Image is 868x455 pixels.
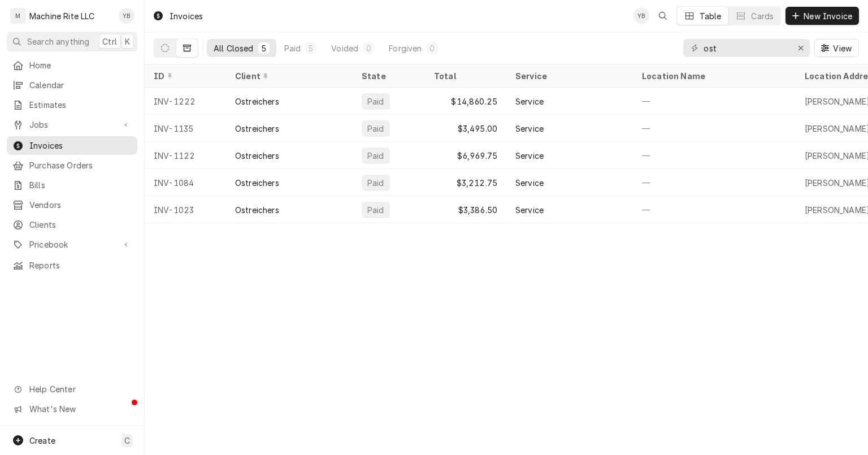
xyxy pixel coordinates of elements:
div: Ostreichers [235,150,279,162]
div: ID [154,70,215,82]
div: Service [515,204,544,216]
div: Location Name [642,70,784,82]
span: Ctrl [102,36,117,47]
div: Paid [366,150,385,162]
div: State [362,70,416,82]
div: 0 [429,42,436,54]
span: Calendar [29,79,132,91]
div: YB [633,8,649,24]
span: Clients [29,219,132,231]
span: View [831,42,854,54]
div: Paid [366,96,385,107]
div: Paid [366,123,385,135]
a: Estimates [7,96,137,114]
div: Ostreichers [235,177,279,189]
span: Pricebook [29,239,115,250]
span: Help Center [29,383,131,395]
a: Invoices [7,136,137,155]
div: Ostreichers [235,96,279,107]
div: — [633,196,796,223]
div: INV-1122 [145,142,226,169]
div: Voided [331,42,358,54]
button: View [814,39,859,57]
a: Calendar [7,76,137,94]
a: Clients [7,215,137,234]
div: Total [434,70,495,82]
div: $6,969.75 [425,142,506,169]
div: Paid [366,177,385,189]
div: Ostreichers [235,123,279,135]
div: 0 [365,42,372,54]
span: Jobs [29,119,115,131]
div: M [10,8,26,24]
span: C [124,435,130,447]
div: Table [700,10,722,22]
div: Service [515,70,622,82]
button: Erase input [792,39,810,57]
a: Home [7,56,137,75]
div: $14,860.25 [425,88,506,115]
div: — [633,88,796,115]
span: Invoices [29,140,132,151]
div: Paid [366,204,385,216]
div: Yumy Breuer's Avatar [633,8,649,24]
div: Service [515,177,544,189]
a: Go to What's New [7,400,137,418]
a: Go to Jobs [7,115,137,134]
div: 5 [261,42,267,54]
a: Go to Pricebook [7,235,137,254]
div: Paid [284,42,301,54]
div: Yumy Breuer's Avatar [119,8,134,24]
a: Reports [7,256,137,275]
span: Purchase Orders [29,159,132,171]
div: All Closed [214,42,254,54]
button: New Invoice [785,7,859,25]
input: Keyword search [704,39,788,57]
span: Search anything [27,36,89,47]
a: Go to Help Center [7,380,137,398]
div: Service [515,150,544,162]
div: Ostreichers [235,204,279,216]
div: INV-1135 [145,115,226,142]
div: YB [119,8,134,24]
div: Forgiven [389,42,422,54]
button: Open search [654,7,672,25]
div: INV-1084 [145,169,226,196]
div: — [633,169,796,196]
div: 5 [307,42,314,54]
div: Service [515,96,544,107]
a: Purchase Orders [7,156,137,175]
a: Vendors [7,196,137,214]
div: — [633,115,796,142]
span: Create [29,436,55,445]
div: Machine Rite LLC [29,10,95,22]
div: $3,495.00 [425,115,506,142]
div: Machine Rite LLC's Avatar [10,8,26,24]
button: Search anythingCtrlK [7,32,137,51]
div: Cards [751,10,774,22]
span: New Invoice [801,10,854,22]
div: Service [515,123,544,135]
span: Bills [29,179,132,191]
span: K [125,36,130,47]
div: INV-1222 [145,88,226,115]
a: Bills [7,176,137,194]
span: Estimates [29,99,132,111]
span: Vendors [29,199,132,211]
span: Reports [29,259,132,271]
span: Home [29,59,132,71]
div: — [633,142,796,169]
div: Client [235,70,341,82]
div: $3,386.50 [425,196,506,223]
div: INV-1023 [145,196,226,223]
div: $3,212.75 [425,169,506,196]
span: What's New [29,403,131,415]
